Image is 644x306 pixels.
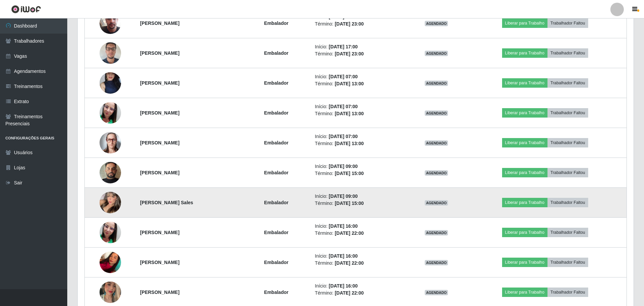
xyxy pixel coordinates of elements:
[315,50,405,57] li: Término:
[335,260,364,266] time: [DATE] 22:00
[425,81,448,86] span: AGENDADO
[547,78,588,88] button: Trabalhador Faltou
[502,48,547,58] button: Liberar para Trabalho
[140,80,179,86] strong: [PERSON_NAME]
[502,258,547,267] button: Liberar para Trabalho
[335,51,364,56] time: [DATE] 23:00
[425,51,448,56] span: AGENDADO
[315,260,405,267] li: Término:
[264,20,288,26] strong: Embalador
[140,260,179,265] strong: [PERSON_NAME]
[335,111,364,116] time: [DATE] 13:00
[100,213,121,252] img: 1691680846628.jpeg
[547,198,588,207] button: Trabalhador Faltou
[315,163,405,170] li: Início:
[315,133,405,140] li: Início:
[502,138,547,147] button: Liberar para Trabalho
[315,170,405,177] li: Término:
[547,258,588,267] button: Trabalhador Faltou
[502,168,547,177] button: Liberar para Trabalho
[315,103,405,110] li: Início:
[315,200,405,207] li: Término:
[335,290,364,296] time: [DATE] 22:00
[425,111,448,116] span: AGENDADO
[100,59,121,107] img: 1713319279293.jpeg
[329,44,358,49] time: [DATE] 17:00
[264,230,288,235] strong: Embalador
[100,94,121,132] img: 1691680846628.jpeg
[315,20,405,28] li: Término:
[140,200,193,205] strong: [PERSON_NAME] Sales
[547,18,588,28] button: Trabalhador Faltou
[425,200,448,206] span: AGENDADO
[140,50,179,56] strong: [PERSON_NAME]
[100,132,121,154] img: 1750597929340.jpeg
[335,141,364,146] time: [DATE] 13:00
[547,288,588,297] button: Trabalhador Faltou
[335,21,364,27] time: [DATE] 23:00
[547,108,588,118] button: Trabalhador Faltou
[502,18,547,28] button: Liberar para Trabalho
[315,230,405,237] li: Término:
[315,140,405,147] li: Término:
[425,260,448,265] span: AGENDADO
[140,20,179,26] strong: [PERSON_NAME]
[335,230,364,236] time: [DATE] 22:00
[264,80,288,86] strong: Embalador
[329,134,358,139] time: [DATE] 07:00
[335,201,364,206] time: [DATE] 15:00
[100,188,121,217] img: 1752756921028.jpeg
[329,164,358,169] time: [DATE] 09:00
[335,81,364,86] time: [DATE] 13:00
[264,50,288,56] strong: Embalador
[425,170,448,176] span: AGENDADO
[502,288,547,297] button: Liberar para Trabalho
[329,74,358,79] time: [DATE] 07:00
[100,4,121,42] img: 1745843945427.jpeg
[140,140,179,145] strong: [PERSON_NAME]
[329,253,358,259] time: [DATE] 16:00
[315,290,405,297] li: Término:
[502,198,547,207] button: Liberar para Trabalho
[315,223,405,230] li: Início:
[315,253,405,260] li: Início:
[425,21,448,26] span: AGENDADO
[264,260,288,265] strong: Embalador
[140,170,179,175] strong: [PERSON_NAME]
[264,290,288,295] strong: Embalador
[502,228,547,237] button: Liberar para Trabalho
[140,230,179,235] strong: [PERSON_NAME]
[264,140,288,145] strong: Embalador
[315,282,405,290] li: Início:
[547,228,588,237] button: Trabalhador Faltou
[547,48,588,58] button: Trabalhador Faltou
[315,43,405,50] li: Início:
[502,78,547,88] button: Liberar para Trabalho
[140,110,179,116] strong: [PERSON_NAME]
[329,104,358,109] time: [DATE] 07:00
[100,248,121,276] img: 1733184056200.jpeg
[547,138,588,147] button: Trabalhador Faltou
[329,283,358,289] time: [DATE] 16:00
[315,110,405,117] li: Término:
[425,140,448,146] span: AGENDADO
[547,168,588,177] button: Trabalhador Faltou
[502,108,547,118] button: Liberar para Trabalho
[425,290,448,295] span: AGENDADO
[329,223,358,229] time: [DATE] 16:00
[315,73,405,80] li: Início:
[315,80,405,87] li: Término:
[264,110,288,116] strong: Embalador
[329,193,358,199] time: [DATE] 09:00
[11,5,41,13] img: CoreUI Logo
[315,193,405,200] li: Início:
[264,200,288,205] strong: Embalador
[100,154,121,192] img: 1732360371404.jpeg
[425,230,448,235] span: AGENDADO
[100,39,121,67] img: 1740418670523.jpeg
[335,171,364,176] time: [DATE] 15:00
[140,290,179,295] strong: [PERSON_NAME]
[264,170,288,175] strong: Embalador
